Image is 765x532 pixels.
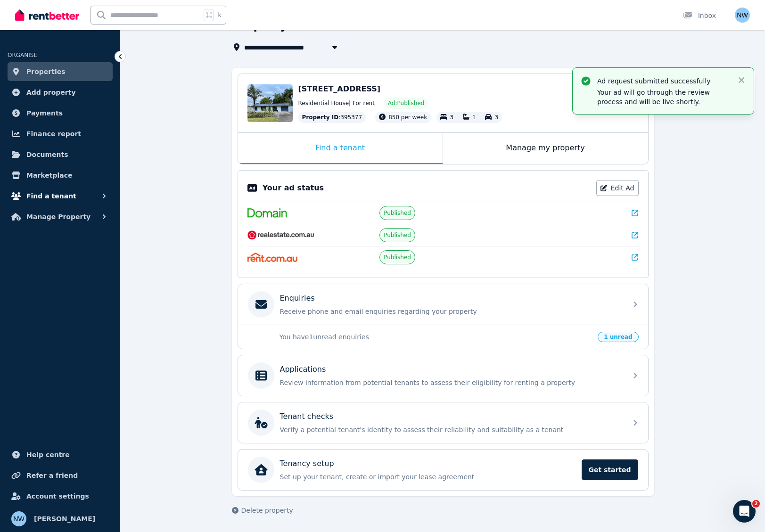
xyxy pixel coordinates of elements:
[298,84,381,93] span: [STREET_ADDRESS]
[597,88,729,106] p: Your ad will go through the review process and will be live shortly.
[238,402,648,443] a: Tenant checksVerify a potential tenant's identity to assess their reliability and suitability as ...
[582,459,638,480] span: Get started
[384,209,411,217] span: Published
[8,124,113,143] a: Finance report
[26,211,90,222] span: Manage Property
[247,253,298,262] img: Rent.com.au
[8,207,113,226] button: Manage Property
[596,180,639,196] a: Edit Ad
[388,114,427,121] span: 850 per week
[26,449,70,460] span: Help centre
[280,411,334,422] p: Tenant checks
[8,187,113,205] button: Find a tenant
[733,500,756,523] iframe: Intercom live chat
[218,11,221,19] span: k
[247,208,287,218] img: Domain.com.au
[8,445,113,464] a: Help centre
[494,114,498,121] span: 3
[26,470,78,481] span: Refer a friend
[388,99,424,107] span: Ad: Published
[298,112,366,123] div: : 395377
[26,128,81,139] span: Finance report
[8,62,113,81] a: Properties
[472,114,476,121] span: 1
[8,166,113,185] a: Marketplace
[8,104,113,123] a: Payments
[598,332,638,342] span: 1 unread
[8,145,113,164] a: Documents
[450,114,453,121] span: 3
[302,114,339,121] span: Property ID
[238,450,648,490] a: Tenancy setupSet up your tenant, create or import your lease agreementGet started
[26,66,66,77] span: Properties
[443,133,648,164] div: Manage my property
[752,500,760,507] span: 2
[683,11,716,20] div: Inbox
[280,293,315,304] p: Enquiries
[8,466,113,485] a: Refer a friend
[247,230,315,240] img: RealEstate.com.au
[241,506,293,515] span: Delete property
[280,378,621,387] p: Review information from potential tenants to assess their eligibility for renting a property
[26,491,89,502] span: Account settings
[280,458,334,469] p: Tenancy setup
[735,8,750,23] img: Nicole Welch
[238,355,648,396] a: ApplicationsReview information from potential tenants to assess their eligibility for renting a p...
[8,83,113,102] a: Add property
[26,170,72,181] span: Marketplace
[26,87,76,98] span: Add property
[263,182,324,194] p: Your ad status
[280,332,592,342] p: You have 1 unread enquiries
[280,425,621,434] p: Verify a potential tenant's identity to assess their reliability and suitability as a tenant
[26,107,63,119] span: Payments
[238,284,648,325] a: EnquiriesReceive phone and email enquiries regarding your property
[8,487,113,506] a: Account settings
[280,472,576,482] p: Set up your tenant, create or import your lease agreement
[238,133,443,164] div: Find a tenant
[384,254,411,261] span: Published
[26,149,68,160] span: Documents
[280,364,326,375] p: Applications
[597,76,729,86] p: Ad request submitted successfully
[384,231,411,239] span: Published
[15,8,79,22] img: RentBetter
[11,511,26,526] img: Nicole Welch
[34,513,95,524] span: [PERSON_NAME]
[298,99,375,107] span: Residential House | For rent
[280,307,621,316] p: Receive phone and email enquiries regarding your property
[8,52,37,58] span: ORGANISE
[232,506,293,515] button: Delete property
[26,190,76,202] span: Find a tenant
